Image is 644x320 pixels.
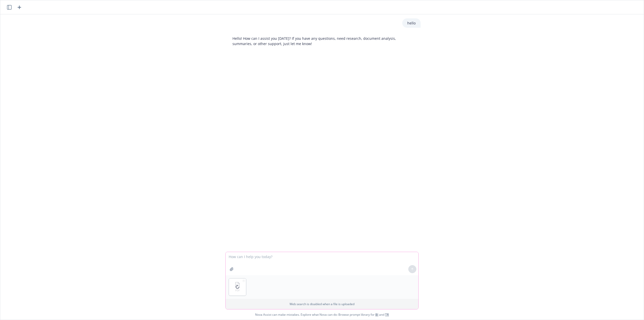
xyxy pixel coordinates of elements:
[255,309,389,320] span: Nova Assist can make mistakes. Explore what Nova can do: Browse prompt library for and
[385,312,389,317] a: TR
[407,20,416,26] p: hello
[229,302,415,306] p: Web search is disabled when a file is uploaded
[232,36,416,46] p: Hello! How can I assist you [DATE]? If you have any questions, need research, document analysis, ...
[375,312,378,317] a: BI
